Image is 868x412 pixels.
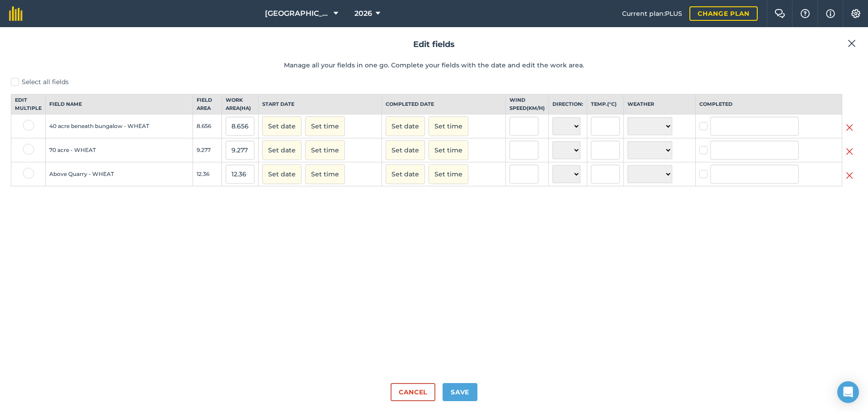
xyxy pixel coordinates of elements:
[193,95,222,114] th: Field Area
[354,8,372,19] span: 2026
[46,162,193,186] td: Above Quarry - WHEAT
[429,140,468,160] button: Set time
[11,95,46,114] th: Edit multiple
[46,114,193,138] td: 40 acre beneath bungalow - WHEAT
[443,383,477,401] button: Save
[695,95,842,114] th: Completed
[193,138,222,162] td: 9.277
[826,8,835,19] img: svg+xml;base64,PHN2ZyB4bWxucz0iaHR0cDovL3d3dy53My5vcmcvMjAwMC9zdmciIHdpZHRoPSIxNyIgaGVpZ2h0PSIxNy...
[262,164,302,184] button: Set date
[846,170,853,181] img: svg+xml;base64,PHN2ZyB4bWxucz0iaHR0cDovL3d3dy53My5vcmcvMjAwMC9zdmciIHdpZHRoPSIyMiIgaGVpZ2h0PSIzMC...
[11,77,857,87] label: Select all fields
[382,95,506,114] th: Completed date
[305,164,345,184] button: Set time
[800,9,811,18] img: A question mark icon
[689,6,758,21] a: Change plan
[837,381,859,403] div: Open Intercom Messenger
[46,138,193,162] td: 70 acre - WHEAT
[850,9,861,18] img: A cog icon
[258,95,382,114] th: Start date
[11,60,857,70] p: Manage all your fields in one go. Complete your fields with the date and edit the work area.
[429,164,468,184] button: Set time
[386,116,425,136] button: Set date
[193,114,222,138] td: 8.656
[505,95,548,114] th: Wind speed ( km/h )
[386,140,425,160] button: Set date
[265,8,330,19] span: [GEOGRAPHIC_DATA]
[193,162,222,186] td: 12.36
[774,9,785,18] img: Two speech bubbles overlapping with the left bubble in the forefront
[848,38,856,49] img: svg+xml;base64,PHN2ZyB4bWxucz0iaHR0cDovL3d3dy53My5vcmcvMjAwMC9zdmciIHdpZHRoPSIyMiIgaGVpZ2h0PSIzMC...
[846,122,853,133] img: svg+xml;base64,PHN2ZyB4bWxucz0iaHR0cDovL3d3dy53My5vcmcvMjAwMC9zdmciIHdpZHRoPSIyMiIgaGVpZ2h0PSIzMC...
[622,9,682,19] span: Current plan : PLUS
[429,116,468,136] button: Set time
[11,38,857,51] h2: Edit fields
[305,140,345,160] button: Set time
[846,146,853,157] img: svg+xml;base64,PHN2ZyB4bWxucz0iaHR0cDovL3d3dy53My5vcmcvMjAwMC9zdmciIHdpZHRoPSIyMiIgaGVpZ2h0PSIzMC...
[9,6,23,21] img: fieldmargin Logo
[46,95,193,114] th: Field name
[391,383,435,401] button: Cancel
[305,116,345,136] button: Set time
[623,95,695,114] th: Weather
[386,164,425,184] button: Set date
[587,95,623,114] th: Temp. ( ° C )
[262,140,302,160] button: Set date
[548,95,587,114] th: Direction:
[262,116,302,136] button: Set date
[222,95,258,114] th: Work area ( Ha )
